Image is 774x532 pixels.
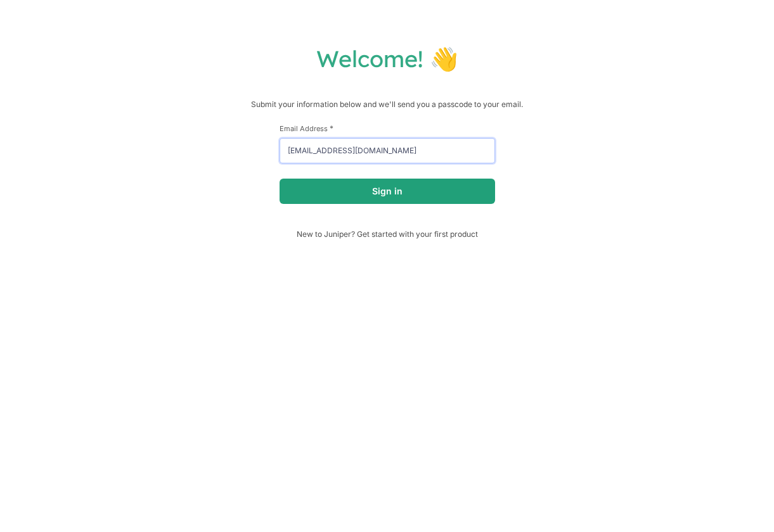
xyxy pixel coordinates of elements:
label: Email Address [280,123,495,133]
p: Submit your information below and we'll send you a passcode to your email. [13,98,761,111]
span: New to Juniper? Get started with your first product [280,229,495,239]
button: Sign in [280,179,495,204]
input: email@example.com [280,138,495,163]
span: This field is required. [330,123,333,133]
h1: Welcome! 👋 [13,44,761,73]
